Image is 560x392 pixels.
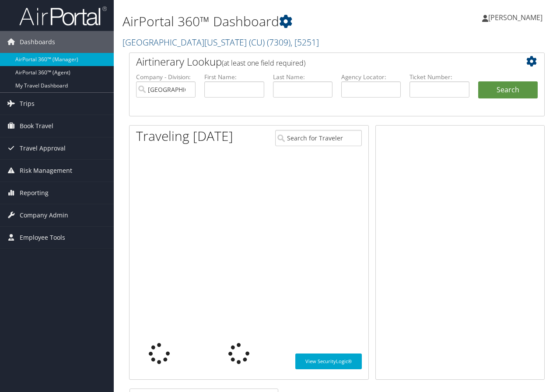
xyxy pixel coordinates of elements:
[295,353,362,369] a: View SecurityLogic®
[204,73,264,81] label: First Name:
[275,130,361,146] input: Search for Traveler
[222,58,305,68] span: (at least one field required)
[19,6,107,26] img: airportal-logo.png
[341,73,401,81] label: Agency Locator:
[136,54,503,69] h2: Airtinerary Lookup
[478,81,538,99] button: Search
[20,160,72,182] span: Risk Management
[136,127,233,145] h1: Traveling [DATE]
[20,93,35,115] span: Trips
[20,227,65,248] span: Employee Tools
[122,36,319,48] a: [GEOGRAPHIC_DATA][US_STATE] (CU)
[20,204,68,226] span: Company Admin
[20,182,49,204] span: Reporting
[20,31,55,53] span: Dashboards
[290,36,319,48] span: , [ 5251 ]
[20,115,53,137] span: Book Travel
[488,13,542,22] span: [PERSON_NAME]
[409,73,469,81] label: Ticket Number:
[267,36,290,48] span: ( 7309 )
[20,137,66,159] span: Travel Approval
[122,12,408,31] h1: AirPortal 360™ Dashboard
[482,4,551,31] a: [PERSON_NAME]
[136,73,196,81] label: Company - Division:
[273,73,332,81] label: Last Name:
